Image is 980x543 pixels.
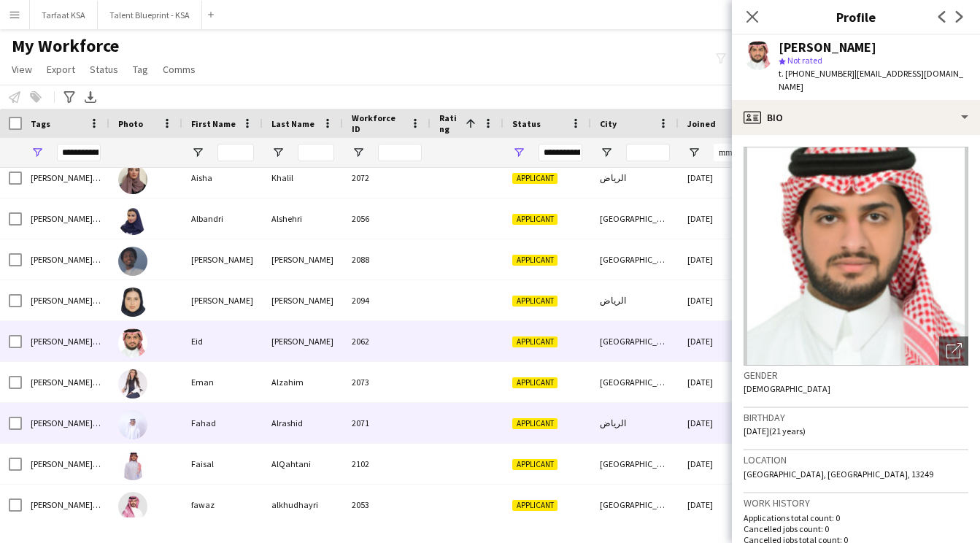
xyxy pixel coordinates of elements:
[31,146,44,159] button: Open Filter Menu
[118,247,147,276] img: Bahr Issa Musa Chad
[779,68,963,92] span: | [EMAIL_ADDRESS][DOMAIN_NAME]
[118,165,147,194] img: Aisha Khalil
[787,55,822,66] span: Not rated
[687,118,716,129] span: Joined
[744,512,968,523] p: Applications total count: 0
[22,321,109,361] div: [PERSON_NAME] Staff
[22,403,109,443] div: [PERSON_NAME] Staff
[22,485,109,525] div: [PERSON_NAME] Staff
[591,444,679,484] div: [GEOGRAPHIC_DATA]
[182,199,263,239] div: Albandri
[22,362,109,402] div: [PERSON_NAME] Staff
[263,362,343,402] div: Alzahim
[343,280,431,320] div: 2094
[118,288,147,317] img: Dina Altaweel
[118,118,143,129] span: Photo
[744,425,806,436] span: [DATE] (21 years)
[182,485,263,525] div: fawaz
[512,214,557,225] span: Applicant
[191,118,236,129] span: First Name
[512,146,525,159] button: Open Filter Menu
[118,328,147,358] img: Eid Alsubaie
[512,296,557,307] span: Applicant
[512,118,541,129] span: Status
[591,321,679,361] div: [GEOGRAPHIC_DATA]
[378,144,422,161] input: Workforce ID Filter Input
[22,239,109,280] div: [PERSON_NAME] Staff
[352,146,365,159] button: Open Filter Menu
[31,118,50,129] span: Tags
[591,403,679,443] div: الرياض
[732,100,980,135] div: Bio
[679,485,766,525] div: [DATE]
[591,239,679,280] div: [GEOGRAPHIC_DATA]
[343,199,431,239] div: 2056
[679,199,766,239] div: [DATE]
[182,362,263,402] div: Eman
[41,60,81,79] a: Export
[191,146,204,159] button: Open Filter Menu
[263,321,343,361] div: [PERSON_NAME]
[47,63,75,76] span: Export
[343,444,431,484] div: 2102
[22,444,109,484] div: [PERSON_NAME] Staff
[591,199,679,239] div: [GEOGRAPHIC_DATA]
[732,7,980,26] h3: Profile
[679,280,766,320] div: [DATE]
[343,158,431,198] div: 2072
[744,453,968,466] h3: Location
[263,280,343,320] div: [PERSON_NAME]
[679,444,766,484] div: [DATE]
[679,239,766,280] div: [DATE]
[343,362,431,402] div: 2073
[512,255,557,266] span: Applicant
[263,239,343,280] div: [PERSON_NAME]
[343,239,431,280] div: 2088
[744,523,968,534] p: Cancelled jobs count: 0
[6,60,38,79] a: View
[744,411,968,424] h3: Birthday
[591,280,679,320] div: الرياض
[61,88,78,106] app-action-btn: Advanced filters
[512,377,557,388] span: Applicant
[591,485,679,525] div: [GEOGRAPHIC_DATA]
[82,88,99,106] app-action-btn: Export XLSX
[343,321,431,361] div: 2062
[714,144,757,161] input: Joined Filter Input
[271,146,285,159] button: Open Filter Menu
[939,336,968,366] div: Open photos pop-in
[512,173,557,184] span: Applicant
[744,496,968,509] h3: Work history
[744,147,968,366] img: Crew avatar or photo
[600,146,613,159] button: Open Filter Menu
[182,280,263,320] div: [PERSON_NAME]
[779,68,854,79] span: t. [PHONE_NUMBER]
[343,403,431,443] div: 2071
[182,239,263,280] div: [PERSON_NAME]
[679,362,766,402] div: [DATE]
[118,492,147,521] img: fawaz alkhudhayri
[744,469,933,480] span: [GEOGRAPHIC_DATA], [GEOGRAPHIC_DATA], 13249
[744,383,830,394] span: [DEMOGRAPHIC_DATA]
[30,1,98,29] button: Tarfaat KSA
[133,63,148,76] span: Tag
[90,63,118,76] span: Status
[182,321,263,361] div: Eid
[84,60,124,79] a: Status
[744,369,968,382] h3: Gender
[626,144,670,161] input: City Filter Input
[263,485,343,525] div: alkhudhayri
[127,60,154,79] a: Tag
[182,444,263,484] div: Faisal
[352,112,404,134] span: Workforce ID
[591,158,679,198] div: الرياض
[217,144,254,161] input: First Name Filter Input
[512,459,557,470] span: Applicant
[118,369,147,398] img: Eman Alzahim
[263,444,343,484] div: AlQahtani
[163,63,196,76] span: Comms
[118,206,147,235] img: Albandri Alshehri
[343,485,431,525] div: 2053
[118,410,147,439] img: Fahad Alrashid
[263,158,343,198] div: Khalil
